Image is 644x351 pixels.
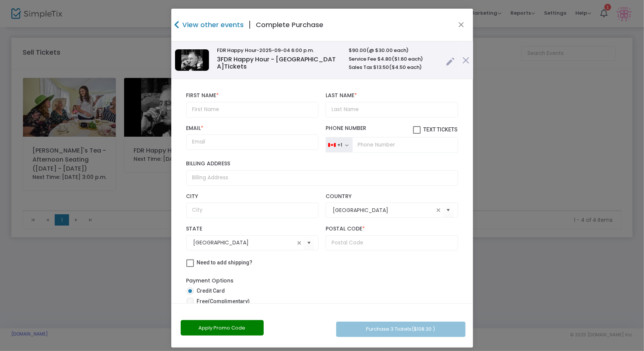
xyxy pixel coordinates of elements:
label: Payment Options [186,277,234,285]
label: Phone Number [326,125,458,134]
button: Close [456,20,466,30]
button: Select [443,203,454,218]
h4: View other events [181,20,244,30]
input: Email [186,134,318,150]
input: Last Name [326,102,458,118]
span: Need to add shipping? [197,259,253,266]
span: -2025-09-04 6:00 p.m. [257,47,314,54]
div: +1 [337,142,342,148]
span: Tickets [224,62,247,71]
span: (@ $30.00 each) [366,47,409,54]
input: Postal Code [326,235,458,251]
input: Phone Number [352,137,458,153]
h4: Complete Purchase [256,20,324,30]
span: ($1.60 each) [392,55,423,63]
button: Apply Promo Code [181,320,264,336]
button: Select [304,235,314,250]
span: clear [295,238,304,247]
span: FDR Happy Hour - [GEOGRAPHIC_DATA] [217,55,336,71]
input: First Name [186,102,318,118]
h6: Sales Tax $13.50 [349,64,439,70]
img: 638754975554991226FDR-ditymartini.jpg [175,49,209,71]
span: 3 [217,55,221,64]
h6: $90.00 [349,47,439,53]
button: +1 [326,137,352,153]
input: Select State [194,239,295,247]
input: City [186,203,318,218]
span: Free [194,298,250,305]
span: Text Tickets [424,127,458,133]
label: State [186,226,318,232]
span: (Complimentary) [208,298,250,304]
img: cross.png [463,57,469,64]
input: Billing Address [186,170,458,186]
label: Last Name [326,92,458,99]
label: Email [186,125,318,132]
label: Billing Address [186,160,458,167]
span: clear [434,206,443,215]
label: First Name [186,92,318,99]
label: Postal Code [326,226,458,232]
label: Country [326,193,458,200]
h6: FDR Happy Hour [217,47,341,53]
span: | [244,18,256,32]
h6: Service Fee $4.80 [349,56,439,62]
span: ($4.50 each) [389,64,422,71]
label: City [186,193,318,200]
input: Select Country [333,206,434,214]
span: Credit Card [194,287,225,295]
